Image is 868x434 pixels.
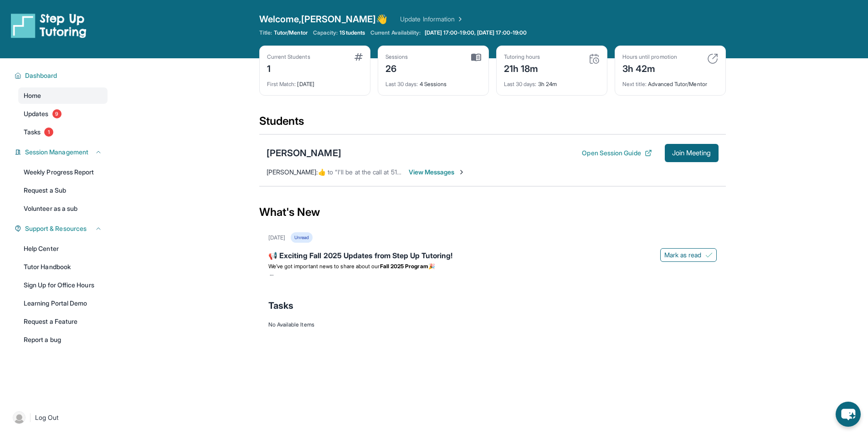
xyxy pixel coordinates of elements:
[268,321,717,328] div: No Available Items
[318,168,424,176] span: ​👍​ to “ I'll be at the call at 515 ma'am ”
[409,168,466,177] span: View Messages
[664,250,702,260] span: Mark as read
[504,53,540,61] div: Tutoring hours
[25,71,57,80] span: Dashboard
[268,250,717,263] div: 📢 Exciting Fall 2025 Updates from Step Up Tutoring!
[354,53,363,61] img: card
[52,109,62,118] span: 9
[428,263,435,270] span: 🎉
[18,259,108,275] a: Tutor Handbook
[268,263,380,270] span: We’ve got important news to share about our
[589,53,600,64] img: card
[268,234,285,241] div: [DATE]
[267,75,363,88] div: [DATE]
[458,168,465,176] img: Chevron-Right
[9,408,108,428] a: |Log Out
[267,53,310,61] div: Current Students
[504,61,540,75] div: 21h 18m
[622,75,718,88] div: Advanced Tutor/Mentor
[339,29,365,36] span: 1 Students
[18,106,108,122] a: Updates9
[44,128,53,137] span: 1
[400,15,464,24] a: Update Information
[313,29,338,36] span: Capacity:
[267,61,310,75] div: 1
[425,29,527,36] span: [DATE] 17:00-19:00, [DATE] 17:00-19:00
[622,61,677,75] div: 3h 42m
[582,148,652,158] button: Open Session Guide
[21,224,102,233] button: Support & Resources
[18,332,108,348] a: Report a bug
[21,71,102,80] button: Dashboard
[267,168,318,176] span: [PERSON_NAME] :
[18,164,108,180] a: Weekly Progress Report
[259,114,726,134] div: Students
[24,109,49,118] span: Updates
[385,75,481,88] div: 4 Sessions
[18,277,108,293] a: Sign Up for Office Hours
[29,412,31,423] span: |
[385,53,408,61] div: Sessions
[267,147,341,159] div: [PERSON_NAME]
[18,240,108,257] a: Help Center
[18,313,108,330] a: Request a Feature
[455,15,464,24] img: Chevron Right
[660,248,717,262] button: Mark as read
[274,29,308,36] span: Tutor/Mentor
[18,200,108,217] a: Volunteer as a sub
[504,75,600,88] div: 3h 24m
[385,61,408,75] div: 26
[267,81,296,87] span: First Match :
[18,295,108,311] a: Learning Portal Demo
[18,124,108,140] a: Tasks1
[11,13,87,38] img: logo
[18,87,108,104] a: Home
[707,53,718,64] img: card
[672,150,711,156] span: Join Meeting
[25,224,87,233] span: Support & Resources
[24,91,41,100] span: Home
[471,53,481,61] img: card
[268,299,293,312] span: Tasks
[665,144,719,162] button: Join Meeting
[622,53,677,61] div: Hours until promotion
[259,29,272,36] span: Title:
[622,81,647,87] span: Next title :
[705,251,713,259] img: Mark as read
[423,29,529,36] a: [DATE] 17:00-19:00, [DATE] 17:00-19:00
[836,402,861,427] button: chat-button
[35,413,59,422] span: Log Out
[385,81,418,87] span: Last 30 days :
[504,81,537,87] span: Last 30 days :
[25,148,88,157] span: Session Management
[259,192,726,232] div: What's New
[24,128,41,137] span: Tasks
[13,411,26,424] img: user-img
[18,182,108,199] a: Request a Sub
[259,13,388,26] span: Welcome, [PERSON_NAME] 👋
[370,29,421,36] span: Current Availability:
[291,232,313,243] div: Unread
[380,263,428,270] strong: Fall 2025 Program
[21,148,102,157] button: Session Management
